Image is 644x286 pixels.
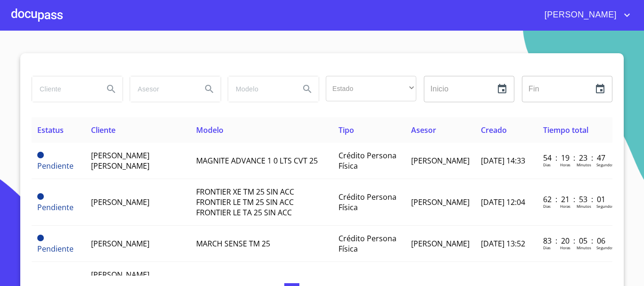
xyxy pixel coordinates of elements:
span: Asesor [411,125,436,135]
span: Crédito Persona Física [339,192,396,212]
span: [PERSON_NAME] [91,197,149,207]
p: Dias [543,204,551,209]
span: Tipo [339,125,354,135]
span: Creado [481,125,507,135]
span: [PERSON_NAME] [91,238,149,249]
span: Pendiente [37,193,44,200]
p: Dias [543,245,551,250]
span: Crédito Persona Física [339,150,396,171]
span: Pendiente [37,161,74,171]
span: Pendiente [37,235,44,241]
span: MARCH SENSE TM 25 [196,238,270,249]
p: Dias [543,162,551,167]
p: Segundos [596,204,614,209]
span: [DATE] 12:04 [481,197,525,207]
button: Search [100,78,123,100]
button: Search [198,78,221,100]
p: Horas [560,204,570,209]
span: [PERSON_NAME] [PERSON_NAME] [91,150,149,171]
span: MAGNITE ADVANCE 1 0 LTS CVT 25 [196,155,318,166]
p: Horas [560,245,570,250]
p: Segundos [596,162,614,167]
span: Pendiente [37,152,44,158]
p: Segundos [596,245,614,250]
span: [PERSON_NAME] [411,238,470,249]
span: Pendiente [37,202,74,212]
span: FRONTIER XE TM 25 SIN ACC FRONTIER LE TM 25 SIN ACC FRONTIER LE TA 25 SIN ACC [196,187,294,218]
p: 83 : 20 : 05 : 06 [543,236,607,246]
span: Modelo [196,125,223,135]
span: Pendiente [37,244,74,254]
span: [PERSON_NAME] [411,155,470,166]
p: Minutos [577,162,591,167]
input: search [228,76,292,102]
div: ​ [326,76,416,101]
span: [DATE] 14:33 [481,155,525,166]
input: search [32,76,96,102]
span: [PERSON_NAME] [411,197,470,207]
p: Horas [560,162,570,167]
span: Tiempo total [543,125,588,135]
button: account of current user [537,8,633,23]
span: Crédito Persona Física [339,233,396,254]
span: Estatus [37,125,64,135]
p: Minutos [577,245,591,250]
span: Cliente [91,125,116,135]
span: [PERSON_NAME] [537,8,621,23]
p: 54 : 19 : 23 : 47 [543,153,607,163]
button: Search [296,78,319,100]
span: [DATE] 13:52 [481,238,525,249]
p: Minutos [577,204,591,209]
p: 62 : 21 : 53 : 01 [543,194,607,204]
input: search [130,76,194,102]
